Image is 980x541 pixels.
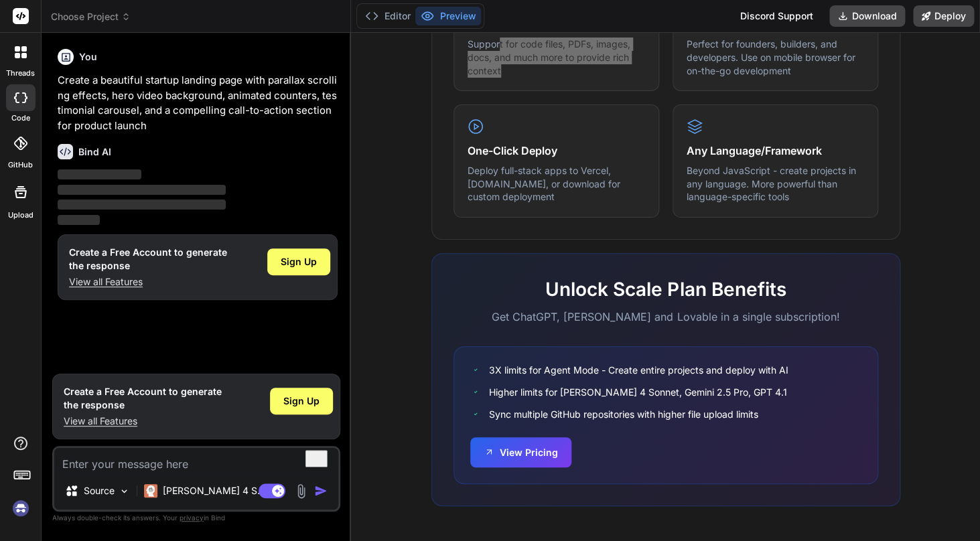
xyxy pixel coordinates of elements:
h2: Unlock Scale Plan Benefits [453,275,878,303]
span: Choose Project [51,10,131,23]
h1: Create a Free Account to generate the response [64,385,222,412]
label: GitHub [8,159,33,171]
button: Download [829,5,905,27]
span: privacy [180,514,204,522]
span: ‌ [58,169,141,179]
img: signin [9,497,32,520]
img: Claude 4 Sonnet [144,484,157,497]
button: Editor [360,7,415,25]
p: [PERSON_NAME] 4 S.. [163,484,263,497]
img: icon [314,484,328,497]
h4: One-Click Deploy [468,143,645,159]
p: Create a beautiful startup landing page with parallax scrolling effects, hero video background, a... [58,73,338,133]
p: View all Features [69,275,227,289]
span: Sign Up [281,255,317,268]
button: Deploy [913,5,974,27]
h6: You [79,50,97,64]
button: View Pricing [470,437,571,467]
textarea: To enrich screen reader interactions, please activate Accessibility in Grammarly extension settings [54,448,338,472]
span: ‌ [58,185,226,195]
p: Deploy full-stack apps to Vercel, [DOMAIN_NAME], or download for custom deployment [468,164,645,204]
button: Preview [415,7,481,25]
img: attachment [293,483,309,499]
p: Perfect for founders, builders, and developers. Use on mobile browser for on-the-go development [687,37,864,77]
h4: Any Language/Framework [687,143,864,159]
h6: Bind AI [78,145,111,159]
label: code [11,112,30,124]
p: Get ChatGPT, [PERSON_NAME] and Lovable in a single subscription! [453,309,878,325]
label: Upload [8,210,33,221]
p: Source [84,484,115,497]
span: ‌ [58,215,100,225]
h1: Create a Free Account to generate the response [69,246,227,273]
p: Beyond JavaScript - create projects in any language. More powerful than language-specific tools [687,164,864,204]
span: Sign Up [283,394,320,408]
span: Sync multiple GitHub repositories with higher file upload limits [489,407,758,421]
span: Higher limits for [PERSON_NAME] 4 Sonnet, Gemini 2.5 Pro, GPT 4.1 [489,385,787,399]
label: threads [6,68,35,79]
div: Discord Support [732,5,821,27]
span: 3X limits for Agent Mode - Create entire projects and deploy with AI [489,363,788,377]
span: ‌ [58,200,226,210]
img: Pick Models [119,485,130,497]
p: View all Features [64,414,222,428]
p: Always double-check its answers. Your in Bind [52,512,340,524]
p: Support for code files, PDFs, images, docs, and much more to provide rich context [468,37,645,77]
